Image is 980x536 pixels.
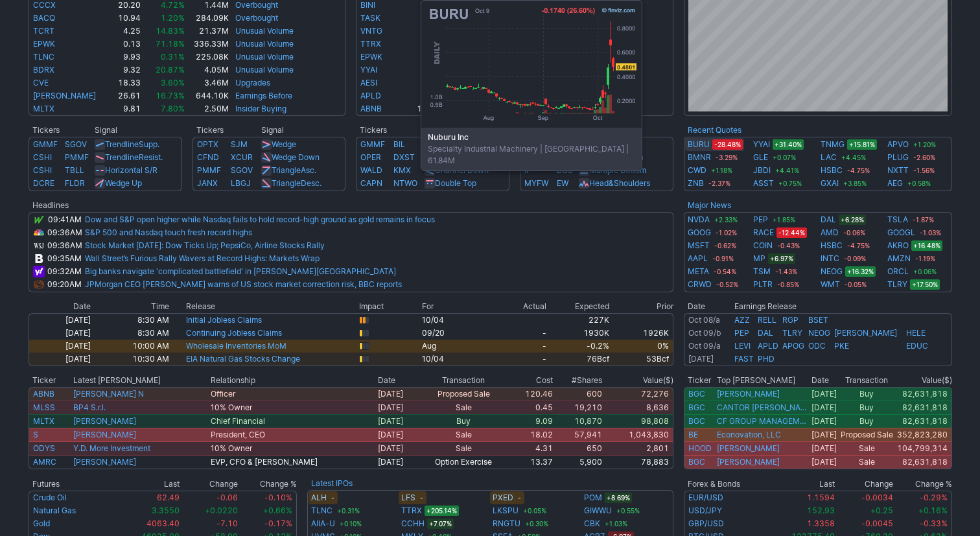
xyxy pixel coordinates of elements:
[91,327,170,340] td: 8:30 AM
[235,13,278,23] a: Overbought
[821,213,836,226] a: DAL
[688,200,731,210] a: Major News
[688,457,705,467] a: BGC
[111,51,141,64] td: 9.93
[911,215,936,225] span: -1.87%
[161,104,185,113] span: 7.80%
[709,165,734,176] span: +1.18%
[913,253,937,264] span: -1.19%
[33,402,55,412] a: MLSS
[45,252,84,265] td: 09:35AM
[717,416,808,426] a: CF GROUP MANAGEMENT INC
[584,491,602,504] a: POM
[887,138,909,151] a: APVO
[45,278,84,292] td: 09:20AM
[717,430,781,440] a: Econovation, LLC
[33,430,38,439] a: S
[834,341,849,351] a: PKE
[272,152,320,162] a: Wedge Down
[33,26,54,36] a: TCRT
[758,354,775,364] a: PHD
[401,64,445,76] td: 0.25
[33,519,50,528] a: Gold
[91,313,170,327] td: 8:30 AM
[185,64,230,76] td: 4.05M
[185,300,358,313] th: Release
[235,65,294,75] a: Unusual Volume
[33,139,58,149] a: GMMF
[547,300,610,313] th: Expected
[428,132,635,143] b: Nuburu Inc
[758,328,773,338] a: DAL
[714,152,740,163] span: -3.29%
[839,152,868,163] span: +4.45%
[771,215,797,225] span: +1.85%
[105,152,163,162] a: TrendlineResist.
[33,78,49,87] a: CVE
[717,457,780,467] a: [PERSON_NAME]
[684,300,734,313] th: Date
[401,12,445,25] td: 14.66
[161,52,185,62] span: 0.31%
[73,430,136,439] a: [PERSON_NAME]
[105,139,139,149] span: Trendline
[911,266,939,277] span: +0.06%
[33,104,54,113] a: MLTX
[845,266,876,277] span: +16.32%
[33,13,55,23] a: BACQ
[887,164,909,177] a: NXTT
[33,165,52,175] a: CSHI
[773,165,801,176] span: +4.41%
[421,340,484,353] td: Aug
[186,328,282,338] a: Continuing Jobless Claims
[235,104,286,113] a: Insider Buying
[688,138,710,151] a: BURU
[493,491,513,504] a: PXED
[421,300,484,313] th: For
[918,227,943,238] span: -1.03%
[33,178,54,188] a: DCRE
[111,89,141,102] td: 26.61
[493,517,520,530] a: RNGTU
[911,139,938,150] span: +1.20%
[360,139,385,149] a: GMMF
[887,252,911,265] a: AMZN
[33,65,54,75] a: BDRX
[360,26,382,36] a: VNTG
[688,416,705,426] a: BGC
[161,78,185,87] span: 3.60%
[185,89,230,102] td: 644.10K
[684,313,734,327] td: After Market Close
[710,253,736,264] span: -0.91%
[301,178,321,188] span: Desc.
[841,227,867,238] span: -0.06%
[360,91,381,100] a: APLD
[753,177,774,190] a: ASST
[758,341,778,351] a: APLD
[717,402,808,413] a: CANTOR [PERSON_NAME]
[45,239,84,252] td: 09:36AM
[712,240,738,251] span: -0.62%
[714,279,740,290] span: -0.52%
[85,266,396,276] a: Big banks navigate 'complicated battlefield' in [PERSON_NAME][GEOGRAPHIC_DATA]
[734,328,749,338] a: PEP
[65,165,84,175] a: TBLL
[401,89,445,102] td: 28.01
[753,265,771,278] a: TSM
[73,457,136,467] a: [PERSON_NAME]
[185,38,230,51] td: 336.33M
[111,25,141,38] td: 4.25
[197,178,218,188] a: JANX
[393,165,411,175] a: KMX
[185,76,230,89] td: 3.46M
[821,138,845,151] a: TNMG
[821,226,839,239] a: AMD
[197,165,221,175] a: PMMF
[111,38,141,51] td: 0.13
[887,226,915,239] a: GOOGL
[808,315,828,325] a: BSET
[29,199,45,212] th: Headlines
[231,139,248,149] a: SJM
[843,279,869,290] span: -0.05%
